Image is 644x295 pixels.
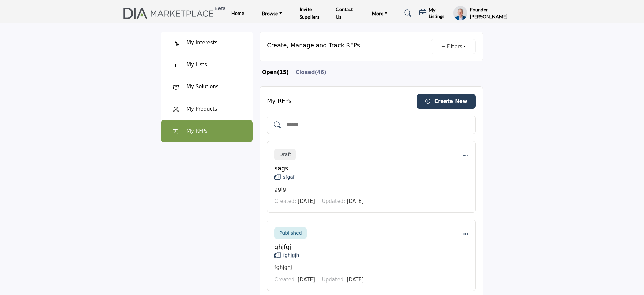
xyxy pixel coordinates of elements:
h5: sags [274,165,468,172]
div: fghjgjh [283,252,299,259]
h5: Create, Manage and Track RFPs [267,42,360,49]
span: (15) [277,69,289,75]
span: [DATE] [298,277,315,283]
p: fghjghj [274,264,468,271]
a: Beta [123,8,217,19]
span: [DATE] [298,198,315,204]
span: Created: [274,277,296,283]
span: Published [279,230,302,236]
span: [DATE] [347,198,364,204]
a: Contact Us [336,6,353,20]
span: (46) [315,69,326,75]
h5: My Listings [429,7,450,19]
img: site Logo [123,8,217,19]
span: Closed [296,69,315,75]
div: My Products [186,105,217,113]
div: sfgaf [283,173,295,181]
h5: Founder [PERSON_NAME] [470,6,521,20]
span: [DATE] [347,277,364,283]
button: Show hide supplier dropdown [453,6,467,21]
h5: ghjfgj [274,244,468,251]
span: Created: [274,198,296,204]
h5: My RFPs [267,98,292,105]
a: RFP actions [463,227,468,239]
h6: Beta [215,6,226,11]
div: My Listings [419,7,450,19]
a: More [365,7,394,19]
span: Open [262,69,277,75]
button: Filters [431,39,476,54]
div: Filters [447,43,462,51]
div: My Interests [186,39,217,47]
p: ggfg [274,185,468,193]
span: Create New [434,98,467,104]
span: Updated: [322,198,345,204]
a: RFP actions [463,149,468,160]
button: Create New [417,94,476,109]
a: Invite Suppliers [300,6,319,20]
a: Search [398,8,416,19]
span: Draft [279,152,291,157]
div: My Lists [186,61,207,69]
a: Browse [255,7,289,19]
span: Updated: [322,277,345,283]
div: My RFPs [186,127,207,135]
a: Home [231,10,244,16]
div: My Solutions [186,83,219,91]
